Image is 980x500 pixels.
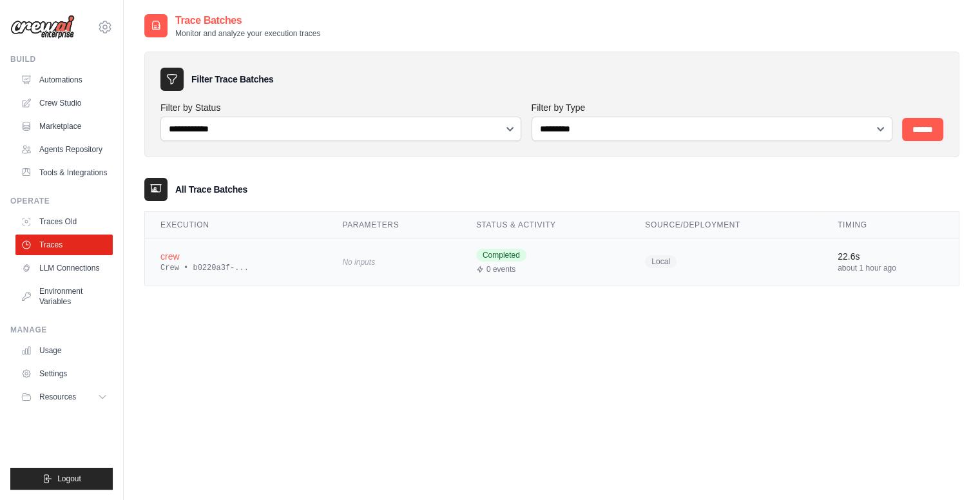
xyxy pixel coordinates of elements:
[15,387,113,407] button: Resources
[191,73,273,86] h3: Filter Trace Batches
[645,255,677,268] span: Local
[15,70,113,90] a: Automations
[342,258,375,267] span: No inputs
[39,392,76,402] span: Resources
[476,249,526,262] span: Completed
[461,212,629,238] th: Status & Activity
[175,183,247,196] h3: All Trace Batches
[10,15,75,39] img: Logo
[15,340,113,361] a: Usage
[10,325,113,335] div: Manage
[629,212,822,238] th: Source/Deployment
[15,281,113,312] a: Environment Variables
[15,93,113,113] a: Crew Studio
[838,250,943,263] div: 22.6s
[10,468,113,490] button: Logout
[838,263,943,273] div: about 1 hour ago
[175,28,320,39] p: Monitor and analyze your execution traces
[145,238,959,285] tr: View details for crew execution
[15,162,113,183] a: Tools & Integrations
[175,13,320,28] h2: Trace Batches
[10,54,113,64] div: Build
[15,235,113,255] a: Traces
[15,258,113,278] a: LLM Connections
[15,116,113,137] a: Marketplace
[160,101,521,114] label: Filter by Status
[822,212,959,238] th: Timing
[15,139,113,160] a: Agents Repository
[15,211,113,232] a: Traces Old
[342,253,445,270] div: No inputs
[145,212,327,238] th: Execution
[15,363,113,384] a: Settings
[327,212,460,238] th: Parameters
[10,196,113,206] div: Operate
[160,263,311,273] div: Crew • b0220a3f-...
[532,101,892,114] label: Filter by Type
[57,474,81,484] span: Logout
[160,250,311,263] div: crew
[486,264,515,274] span: 0 events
